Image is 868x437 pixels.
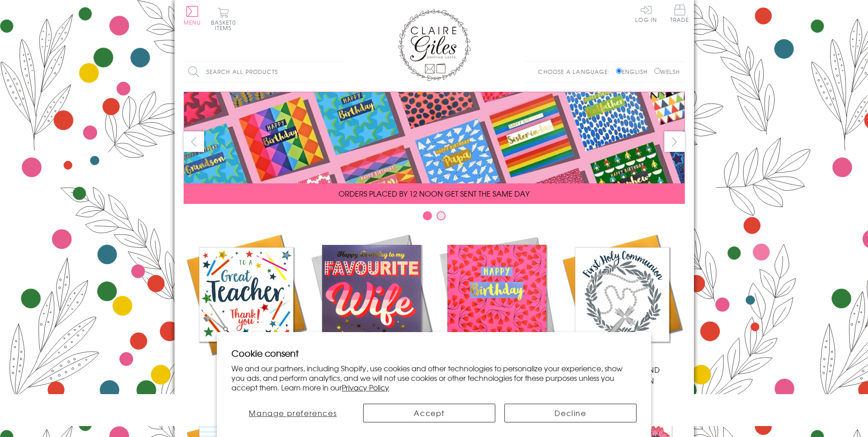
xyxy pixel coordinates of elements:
[184,62,343,82] input: Search all products
[184,131,204,152] button: prev
[231,404,354,422] button: Manage preferences
[504,404,637,422] button: Decline
[434,232,560,375] a: Birthdays
[215,18,236,32] span: 0 items
[184,6,201,25] button: Menu
[398,9,471,81] img: Claire Giles Greetings Cards
[211,7,236,31] button: Basket0 items
[616,68,622,74] input: English
[560,232,685,386] a: Communion and Confirmation
[339,188,529,199] span: ORDERS PLACED BY 12 NOON GET SENT THE SAME DAY
[538,68,614,76] p: Choose a language:
[664,131,685,152] button: next
[363,404,495,422] button: Accept
[670,5,689,22] span: Trade
[231,364,637,392] p: We and our partners, including Shopify, use cookies and other technologies to personalize your ex...
[334,62,343,82] input: Search
[184,211,685,225] div: Carousel Pagination
[654,68,680,76] label: Welsh
[654,68,660,74] input: Welsh
[437,211,446,220] button: Carousel Page 2
[423,211,432,220] button: Carousel Page 1 (Current Slide)
[616,68,652,76] label: English
[309,232,434,375] a: New Releases
[635,5,657,22] a: Log In
[249,407,337,418] span: Manage preferences
[342,382,389,393] a: Privacy Policy
[184,18,201,26] span: Menu
[184,232,309,375] a: Academic
[670,5,689,24] a: Trade
[231,347,637,359] h2: Cookie consent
